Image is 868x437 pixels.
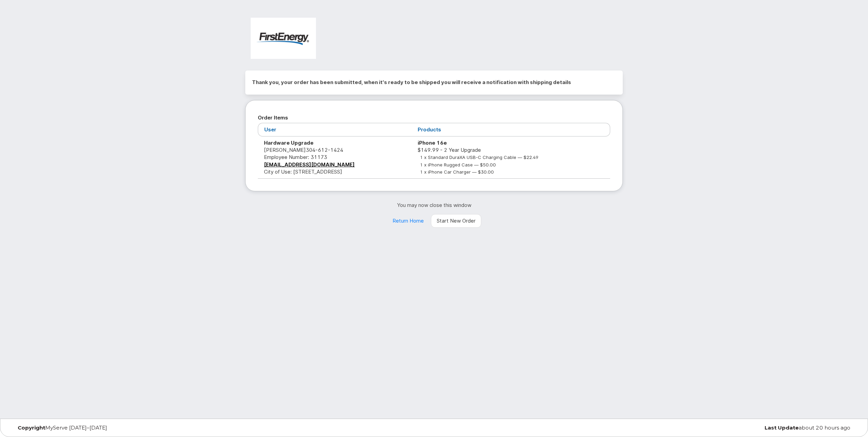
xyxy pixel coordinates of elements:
[431,214,481,228] a: Start New Order
[264,154,327,160] span: Employee Number: 31173
[306,147,343,153] span: 304
[18,424,45,431] strong: Copyright
[258,113,610,123] h2: Order Items
[765,424,799,431] strong: Last Update
[387,214,430,228] a: Return Home
[574,425,855,431] div: about 20 hours ago
[315,147,328,153] span: 612
[258,136,412,179] td: [PERSON_NAME] City of Use: [STREET_ADDRESS]
[251,18,316,59] img: FirstEnergy Corp
[420,162,496,167] small: 1 x iPhone Rugged Case — $50.00
[328,147,343,153] span: 1424
[418,140,447,146] strong: iPhone 16e
[13,425,294,431] div: MyServe [DATE]–[DATE]
[252,77,616,87] h2: Thank you, your order has been submitted, when it's ready to be shipped you will receive a notifi...
[412,136,610,179] td: $149.99 - 2 Year Upgrade
[258,123,412,136] th: User
[264,140,314,146] strong: Hardware Upgrade
[420,169,494,175] small: 1 x iPhone Car Charger — $30.00
[264,161,355,168] a: [EMAIL_ADDRESS][DOMAIN_NAME]
[420,155,538,160] small: 1 x Standard DuraXA USB-C Charging Cable — $22.49
[412,123,610,136] th: Products
[245,201,623,209] p: You may now close this window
